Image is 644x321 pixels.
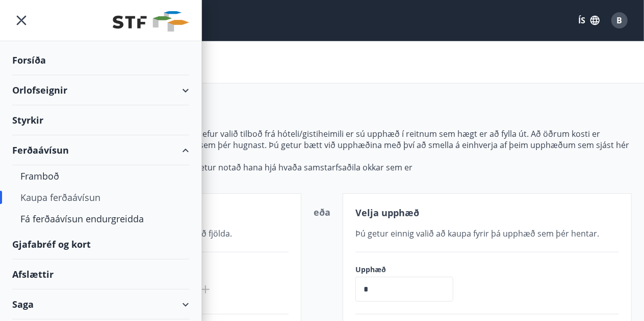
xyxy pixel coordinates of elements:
[20,165,181,187] div: Framboð
[355,228,599,239] span: Þú getur einnig valið að kaupa fyrir þá upphæð sem þér hentar.
[355,207,419,219] span: Velja upphæð
[314,206,330,218] span: eða
[355,265,463,275] label: Upphæð
[12,229,189,259] div: Gjafabréf og kort
[12,45,189,75] div: Forsíða
[12,105,189,135] div: Styrkir
[113,11,189,32] img: union_logo
[607,8,632,33] button: B
[12,135,189,165] div: Ferðaávísun
[12,75,189,105] div: Orlofseignir
[12,11,31,30] button: menu
[617,15,623,26] span: B
[12,259,189,289] div: Afslættir
[20,187,181,208] div: Kaupa ferðaávísun
[12,289,189,319] div: Saga
[12,162,632,173] p: Mundu að ferðaávísunin rennur aldrei út og þú getur notað hana hjá hvaða samstarfsaðila okkar sem er
[20,208,181,229] div: Fá ferðaávísun endurgreidda
[573,11,605,30] button: ÍS
[12,128,632,162] p: Hér getur þú valið upphæð ávísunarinnar. Ef þú hefur valið tilboð frá hóteli/gistiheimili er sú u...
